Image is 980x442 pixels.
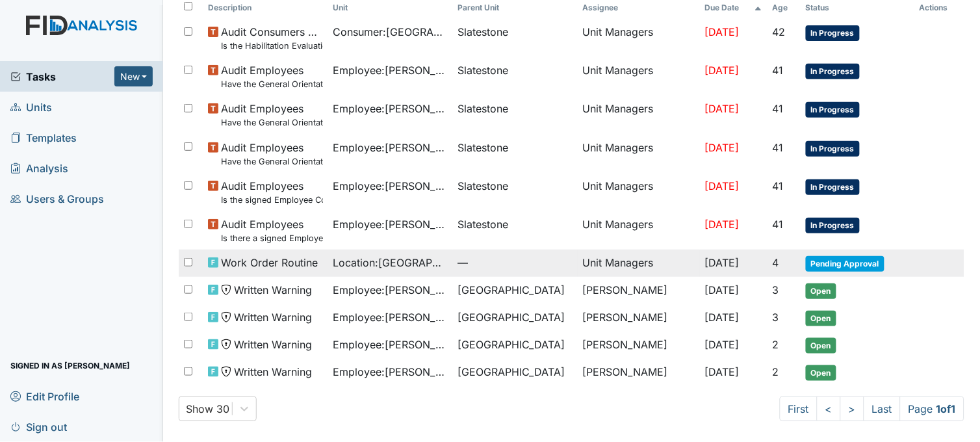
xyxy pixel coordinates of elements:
[458,62,509,78] span: Slatestone
[234,364,312,380] span: Written Warning
[333,24,448,40] span: Consumer : [GEOGRAPHIC_DATA], [GEOGRAPHIC_DATA]
[806,256,884,272] span: Pending Approval
[114,66,153,86] button: New
[221,24,322,52] span: Audit Consumers Charts Is the Habilitation Evaluation current (no more than one year old)?
[806,365,836,381] span: Open
[806,141,860,157] span: In Progress
[578,173,700,211] td: Unit Managers
[333,140,448,155] span: Employee : [PERSON_NAME]
[10,417,67,437] span: Sign out
[333,282,448,298] span: Employee : [PERSON_NAME]
[705,25,740,38] span: [DATE]
[10,127,77,148] span: Templates
[705,283,740,296] span: [DATE]
[221,216,322,244] span: Audit Employees Is there a signed Employee Job Description in the file for the employee's current...
[333,101,448,116] span: Employee : [PERSON_NAME]
[936,402,956,415] strong: 1 of 1
[773,179,784,192] span: 41
[705,218,740,231] span: [DATE]
[773,256,779,269] span: 4
[221,232,322,244] small: Is there a signed Employee Job Description in the file for the employee's current position?
[773,25,786,38] span: 42
[705,311,740,324] span: [DATE]
[234,309,312,325] span: Written Warning
[221,40,322,52] small: Is the Habilitation Evaluation current (no more than one year old)?
[705,179,740,192] span: [DATE]
[458,282,565,298] span: [GEOGRAPHIC_DATA]
[773,64,784,77] span: 41
[221,62,322,90] span: Audit Employees Have the General Orientation and ICF Orientation forms been completed?
[578,359,700,386] td: [PERSON_NAME]
[578,135,700,173] td: Unit Managers
[221,255,318,270] span: Work Order Routine
[221,78,322,90] small: Have the General Orientation and ICF Orientation forms been completed?
[458,178,509,194] span: Slatestone
[806,25,860,41] span: In Progress
[806,64,860,79] span: In Progress
[773,338,779,351] span: 2
[705,256,740,269] span: [DATE]
[10,188,104,209] span: Users & Groups
[333,364,448,380] span: Employee : [PERSON_NAME][GEOGRAPHIC_DATA]
[221,116,322,129] small: Have the General Orientation and ICF Orientation forms been completed?
[773,218,784,231] span: 41
[458,24,509,40] span: Slatestone
[780,396,818,421] a: First
[10,356,130,376] span: Signed in as [PERSON_NAME]
[458,364,565,380] span: [GEOGRAPHIC_DATA]
[806,338,836,354] span: Open
[10,69,114,84] a: Tasks
[578,250,700,277] td: Unit Managers
[458,140,509,155] span: Slatestone
[234,337,312,352] span: Written Warning
[806,179,860,195] span: In Progress
[333,309,448,325] span: Employee : [PERSON_NAME]
[221,101,322,129] span: Audit Employees Have the General Orientation and ICF Orientation forms been completed?
[705,141,740,154] span: [DATE]
[221,140,322,168] span: Audit Employees Have the General Orientation and ICF Orientation forms been completed?
[773,141,784,154] span: 41
[221,155,322,168] small: Have the General Orientation and ICF Orientation forms been completed?
[578,277,700,304] td: [PERSON_NAME]
[773,365,779,378] span: 2
[705,102,740,115] span: [DATE]
[578,19,700,57] td: Unit Managers
[221,178,322,206] span: Audit Employees Is the signed Employee Confidentiality Agreement in the file (HIPPA)?
[333,178,448,194] span: Employee : [PERSON_NAME]
[806,218,860,233] span: In Progress
[10,158,68,178] span: Analysis
[817,396,841,421] a: <
[773,283,779,296] span: 3
[705,64,740,77] span: [DATE]
[234,282,312,298] span: Written Warning
[10,386,79,406] span: Edit Profile
[333,255,448,270] span: Location : [GEOGRAPHIC_DATA]
[333,62,448,78] span: Employee : [PERSON_NAME]
[184,2,192,10] input: Toggle All Rows Selected
[806,283,836,299] span: Open
[333,337,448,352] span: Employee : [PERSON_NAME]
[900,396,964,421] span: Page
[458,309,565,325] span: [GEOGRAPHIC_DATA]
[705,365,740,378] span: [DATE]
[578,57,700,96] td: Unit Managers
[780,396,964,421] nav: task-pagination
[578,304,700,331] td: [PERSON_NAME]
[221,194,322,206] small: Is the signed Employee Confidentiality Agreement in the file (HIPPA)?
[578,331,700,359] td: [PERSON_NAME]
[578,96,700,134] td: Unit Managers
[458,255,573,270] span: —
[864,396,901,421] a: Last
[578,211,700,250] td: Unit Managers
[773,102,784,115] span: 41
[458,337,565,352] span: [GEOGRAPHIC_DATA]
[840,396,864,421] a: >
[773,311,779,324] span: 3
[10,97,52,117] span: Units
[806,102,860,118] span: In Progress
[186,401,229,417] div: Show 30
[806,311,836,326] span: Open
[458,216,509,232] span: Slatestone
[458,101,509,116] span: Slatestone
